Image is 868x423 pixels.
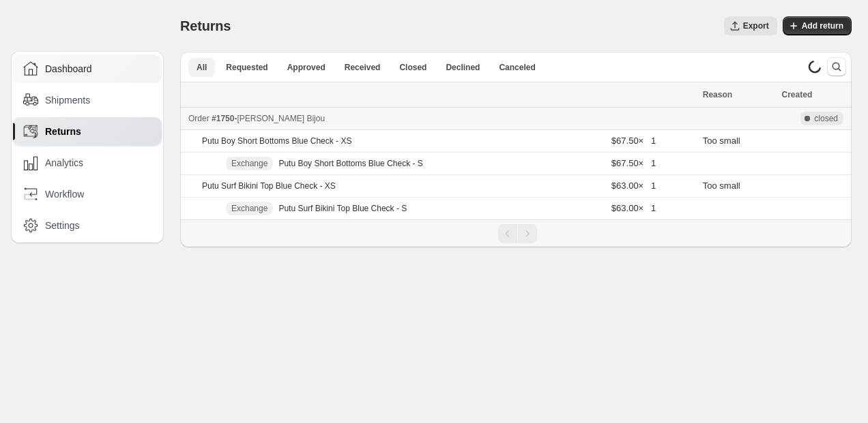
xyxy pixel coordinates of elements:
[226,62,267,73] span: Requested
[45,187,84,201] span: Workflow
[802,20,843,31] span: Add return
[45,125,81,138] span: Returns
[180,219,852,247] nav: Pagination
[287,62,325,73] span: Approved
[212,114,234,123] span: #1750
[278,203,407,214] p: Putu Surf Bikini Top Blue Check - S
[231,158,267,169] span: Exchange
[45,219,80,232] span: Settings
[783,16,852,35] button: Add return
[699,130,778,153] td: Too small
[724,16,777,35] button: Export
[45,156,83,170] span: Analytics
[180,18,231,33] span: Returns
[45,93,90,107] span: Shipments
[202,181,336,191] p: Putu Surf Bikini Top Blue Check - XS
[814,113,838,124] span: closed
[827,57,846,76] button: Search and filter results
[611,158,656,168] span: $67.50 × 1
[202,136,351,146] p: Putu Boy Short Bottoms Blue Check - XS
[345,62,381,73] span: Received
[703,90,732,99] span: Reason
[499,62,535,73] span: Canceled
[188,112,695,125] div: -
[782,90,813,99] span: Created
[197,62,207,73] span: All
[399,62,426,73] span: Closed
[446,62,480,73] span: Declined
[611,203,656,213] span: $63.00 × 1
[45,62,92,76] span: Dashboard
[743,20,769,31] span: Export
[611,136,656,146] span: $67.50 × 1
[611,181,656,191] span: $63.00 × 1
[237,114,325,123] span: [PERSON_NAME] Bijou
[231,203,267,214] span: Exchange
[699,175,778,198] td: Too small
[278,158,422,169] p: Putu Boy Short Bottoms Blue Check - S
[188,114,209,123] span: Order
